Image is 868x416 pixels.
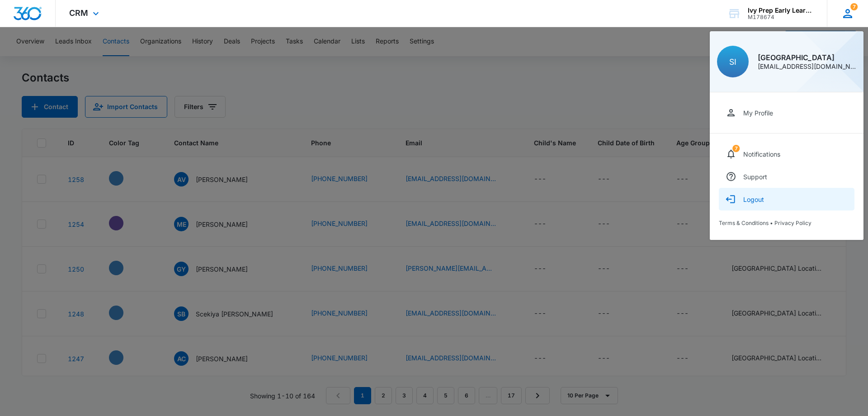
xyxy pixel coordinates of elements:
[719,165,854,188] a: Support
[719,101,854,124] a: My Profile
[774,220,811,226] a: Privacy Policy
[732,145,740,152] span: 7
[719,143,854,165] a: notifications countNotifications
[748,14,814,20] div: account id
[743,196,764,203] div: Logout
[732,145,740,152] div: notifications count
[850,3,858,10] div: notifications count
[743,109,773,117] div: My Profile
[719,220,769,226] a: Terms & Conditions
[719,188,854,210] button: Logout
[719,220,854,226] div: •
[743,173,767,181] div: Support
[729,57,736,67] span: SI
[758,63,856,70] div: [EMAIL_ADDRESS][DOMAIN_NAME]
[758,54,856,61] div: [GEOGRAPHIC_DATA]
[748,7,814,14] div: account name
[69,8,88,18] span: CRM
[850,3,858,10] span: 7
[743,150,780,158] div: Notifications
